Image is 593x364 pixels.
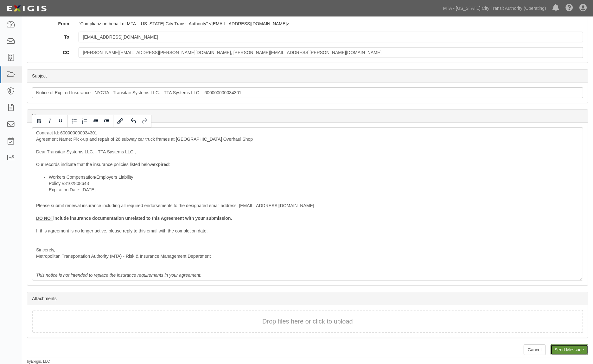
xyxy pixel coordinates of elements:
button: Bold [34,116,44,126]
strong: include insurance documentation unrelated to this Agreement with your submission. [36,216,232,221]
button: Numbered list [80,116,90,126]
button: Redo [139,116,150,126]
strong: From [58,21,69,26]
div: "Complianz on behalf of MTA - [US_STATE] City Transit Authority" <[EMAIL_ADDRESS][DOMAIN_NAME]> [74,21,588,27]
input: Send Message [551,344,588,355]
button: Increase indent [101,116,112,126]
img: logo-5460c22ac91f19d4615b14bd174203de0afe785f0fc80cf4dbbc73dc1793850b.png [5,3,48,14]
button: Undo [128,116,139,126]
button: Decrease indent [90,116,101,126]
button: Underline [55,116,66,126]
div: Message [27,110,588,123]
li: Workers Compensation/Employers Liability Policy #3102808643 Expiration Date: [DATE] [49,174,579,193]
label: To [27,32,74,40]
i: Help Center - Complianz [565,4,573,12]
button: Drop files here or click to upload [262,317,353,326]
input: Separate multiple email addresses with a comma [79,47,583,58]
div: Attachments [27,292,588,305]
u: DO NOT [36,216,53,221]
label: CC [27,47,74,56]
button: Insert/edit link [115,116,125,126]
div: Contract Id: 600000000034301 Agreement Name: Pick-up and repair of 26 subway car truck frames at ... [32,127,583,281]
button: Bullet list [69,116,80,126]
a: Cancel [524,344,546,355]
div: Subject [27,70,588,83]
a: Exigis, LLC [31,359,50,364]
button: Italic [44,116,55,126]
i: This notice is not intended to replace the insurance requirements in your agreement. [36,273,201,278]
b: expired [153,162,169,167]
a: MTA - [US_STATE] City Transit Authority (Operating) [440,2,549,15]
input: Separate multiple email addresses with a comma [79,32,583,42]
